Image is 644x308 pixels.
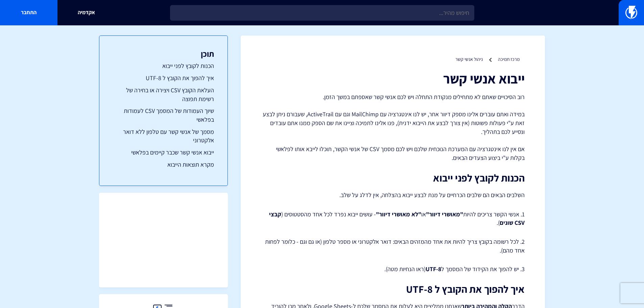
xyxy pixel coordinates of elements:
h1: ייבוא אנשי קשר [261,71,525,86]
p: 2. לכל רשומה בקובץ צריך להיות את אחד מהמזהים הבאים: דואר אלקטרוני או מספר טלפון (או גם וגם - כלומ... [261,237,525,255]
a: ניהול אנשי קשר [455,56,483,62]
p: רוב הסיכויים שאתם לא מתחילים מנקודת התחלה ויש לכם אנשי קשר שאספתם במשך הזמן. במידה ואתם עוברים אל... [261,93,525,162]
a: שיוך העמודות של המסמך CSV לעמודות בפלאשי [113,106,214,124]
input: חיפוש מהיר... [170,5,474,21]
a: מסמך של אנשי קשר עם טלפון ללא דואר אלקטרוני [113,127,214,145]
h2: הכנות לקובץ לפני ייבוא [261,172,525,184]
a: מקרא תוצאות הייבוא [113,160,214,169]
h2: איך להפוך את הקובץ ל UTF-8 [261,284,525,295]
strong: "מאושרי דיוור" [426,210,463,218]
a: מרכז תמיכה [498,56,520,62]
a: ייבוא אנשי קשר שכבר קיימים בפלאשי [113,148,214,157]
strong: קבצי CSV שונים [269,210,525,227]
p: השלבים הבאים הם שלבים הכרחיים על מנת לבצע ייבוא בהצלחה, אין לדלג על שלב. [261,190,525,200]
a: הכנות לקובץ לפני ייבוא [113,62,214,70]
strong: "לא מאושרי דיוור" [376,210,421,218]
p: 1. אנשי הקשר צריכים להיות או - עושים ייבוא נפרד לכל אחד מהסטטוסים ( ). [261,210,525,227]
strong: UTF-8 [426,265,441,273]
a: העלאת הקובץ CSV ויצירה או בחירה של רשימת תפוצה [113,86,214,103]
a: איך להפוך את הקובץ ל UTF-8 [113,74,214,82]
h3: תוכן [113,49,214,58]
p: 3. יש להפוך את הקידוד של המסמך ל (ראו הנחיות מטה). [261,265,525,274]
